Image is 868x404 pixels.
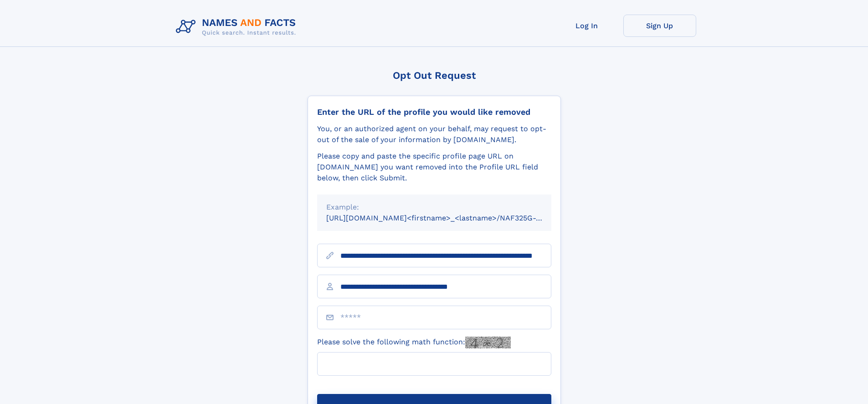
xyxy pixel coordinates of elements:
img: Logo Names and Facts [172,15,303,39]
div: Opt Out Request [308,70,561,81]
div: Example: [326,202,542,213]
small: [URL][DOMAIN_NAME]<firstname>_<lastname>/NAF325G-xxxxxxxx [326,214,569,222]
a: Log In [550,15,623,37]
div: You, or an authorized agent on your behalf, may request to opt-out of the sale of your informatio... [317,123,551,145]
div: Please copy and paste the specific profile page URL on [DOMAIN_NAME] you want removed into the Pr... [317,151,551,184]
div: Enter the URL of the profile you would like removed [317,107,551,117]
a: Sign Up [623,15,696,37]
label: Please solve the following math function: [317,337,511,348]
